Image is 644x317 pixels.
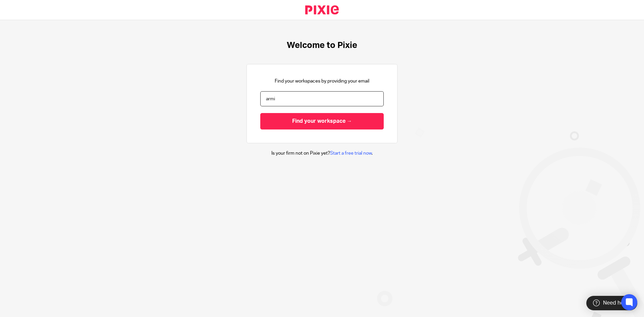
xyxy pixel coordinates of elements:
a: Start a free trial now [330,151,372,156]
div: Need help? [586,296,637,310]
input: name@example.com [260,91,384,106]
p: Is your firm not on Pixie yet? . [271,150,373,157]
input: Find your workspace → [260,113,384,129]
p: Find your workspaces by providing your email [275,78,369,85]
h1: Welcome to Pixie [287,40,357,51]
